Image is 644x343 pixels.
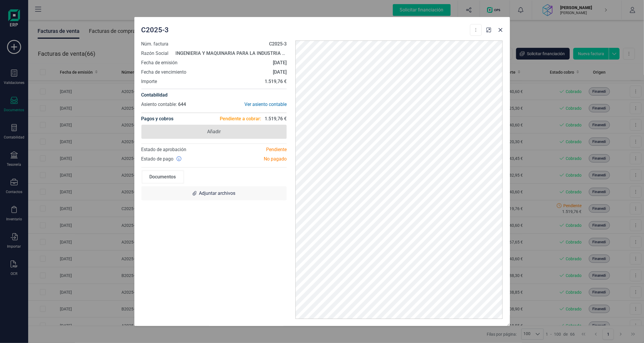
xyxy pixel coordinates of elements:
[269,41,287,47] strong: C2025-3
[141,69,187,76] span: Fecha de vencimiento
[143,171,183,183] div: Documentos
[141,25,169,35] span: C2025-3
[141,186,287,200] div: Adjuntar archivos
[265,115,287,122] span: 1.519,76 €
[141,113,174,125] h4: Pagos y cobros
[141,147,187,152] span: Estado de aprobación
[214,146,291,153] div: Pendiente
[273,69,287,75] strong: [DATE]
[141,50,169,57] span: Razón Social
[141,40,169,48] span: Núm. factura
[214,156,291,163] div: No pagado
[141,92,287,99] h4: Contabilidad
[273,60,287,65] strong: [DATE]
[220,115,261,122] span: Pendiente a cobrar:
[141,59,178,66] span: Fecha de emisión
[176,50,307,56] strong: INGENIERIA Y MAQUINARIA PARA LA INDUSTRIA LACTEA SL
[178,102,186,107] span: 644
[141,78,157,85] span: Importe
[141,102,177,107] span: Asiento contable:
[199,190,235,197] span: Adjuntar archivos
[265,79,287,84] strong: 1.519,76 €
[207,128,221,135] span: Añadir
[214,101,287,108] div: Ver asiento contable
[141,156,174,163] span: Estado de pago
